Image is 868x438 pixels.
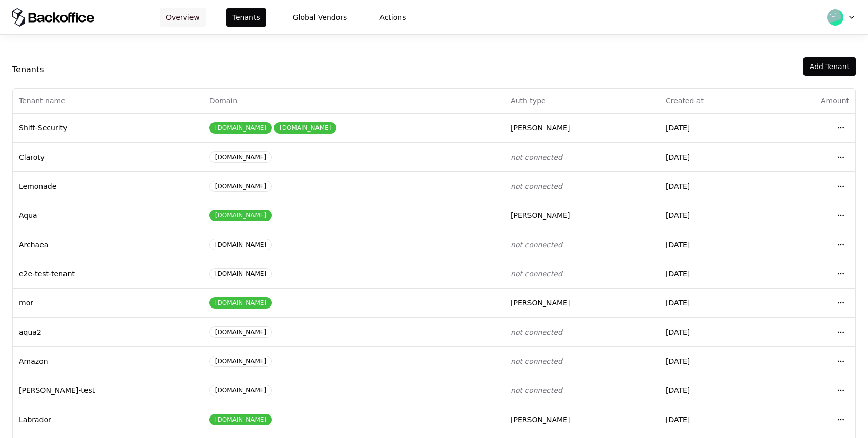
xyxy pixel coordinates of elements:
[660,89,768,113] th: Created at
[209,356,272,367] div: [DOMAIN_NAME]
[287,8,353,27] button: Global Vendors
[13,201,203,230] td: Aqua
[511,357,562,365] span: not connected
[13,288,203,317] td: mor
[511,124,570,132] span: [PERSON_NAME]
[13,317,203,346] td: aqua2
[160,8,206,27] button: Overview
[209,297,272,309] div: [DOMAIN_NAME]
[660,376,768,405] td: [DATE]
[511,211,570,220] span: [PERSON_NAME]
[13,346,203,376] td: Amazon
[209,239,272,250] div: [DOMAIN_NAME]
[660,405,768,434] td: [DATE]
[373,8,412,27] button: Actions
[511,415,570,424] span: [PERSON_NAME]
[209,210,272,221] div: [DOMAIN_NAME]
[660,113,768,142] td: [DATE]
[803,57,856,76] button: Add Tenant
[13,376,203,405] td: [PERSON_NAME]-test
[504,89,660,113] th: Auth type
[274,122,336,134] div: [DOMAIN_NAME]
[660,230,768,259] td: [DATE]
[209,122,272,134] div: [DOMAIN_NAME]
[209,151,272,163] div: [DOMAIN_NAME]
[660,201,768,230] td: [DATE]
[203,89,504,113] th: Domain
[13,142,203,171] td: Claroty
[660,259,768,288] td: [DATE]
[511,153,562,161] span: not connected
[660,171,768,201] td: [DATE]
[13,405,203,434] td: Labrador
[660,317,768,346] td: [DATE]
[209,268,272,279] div: [DOMAIN_NAME]
[511,240,562,249] span: not connected
[226,8,266,27] button: Tenants
[511,299,570,307] span: [PERSON_NAME]
[511,386,562,395] span: not connected
[12,63,44,76] div: Tenants
[660,142,768,171] td: [DATE]
[13,113,203,142] td: Shift-Security
[209,326,272,338] div: [DOMAIN_NAME]
[209,385,272,396] div: [DOMAIN_NAME]
[511,270,562,278] span: not connected
[209,181,272,192] div: [DOMAIN_NAME]
[13,171,203,201] td: Lemonade
[13,89,203,113] th: Tenant name
[660,346,768,376] td: [DATE]
[511,182,562,190] span: not connected
[13,259,203,288] td: e2e-test-tenant
[768,89,855,113] th: Amount
[209,414,272,425] div: [DOMAIN_NAME]
[511,328,562,336] span: not connected
[13,230,203,259] td: Archaea
[660,288,768,317] td: [DATE]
